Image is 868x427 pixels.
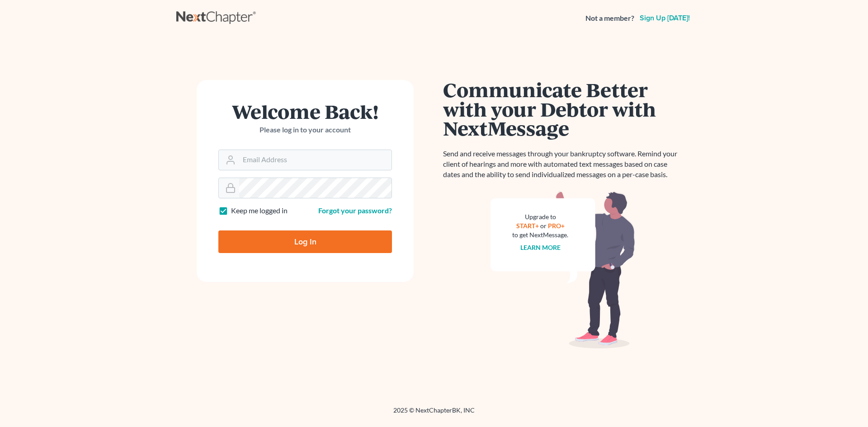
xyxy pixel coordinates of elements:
div: Upgrade to [512,212,568,221]
a: Sign up [DATE]! [638,14,692,22]
div: to get NextMessage. [512,230,568,239]
div: 2025 © NextChapterBK, INC [176,406,692,422]
input: Email Address [239,150,392,170]
p: Send and receive messages through your bankruptcy software. Remind your client of hearings and mo... [443,149,683,180]
a: START+ [516,222,539,230]
strong: Not a member? [585,13,634,23]
span: or [540,222,547,230]
input: Log In [218,230,392,253]
a: PRO+ [548,222,565,230]
img: nextmessage_bg-59042aed3d76b12b5cd301f8e5b87938c9018125f34e5fa2b7a6b67550977c72.svg [491,191,635,349]
a: Forgot your password? [318,206,392,215]
p: Please log in to your account [218,125,392,135]
a: Learn more [520,244,561,251]
label: Keep me logged in [231,206,288,216]
h1: Welcome Back! [218,102,392,121]
h1: Communicate Better with your Debtor with NextMessage [443,80,683,138]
